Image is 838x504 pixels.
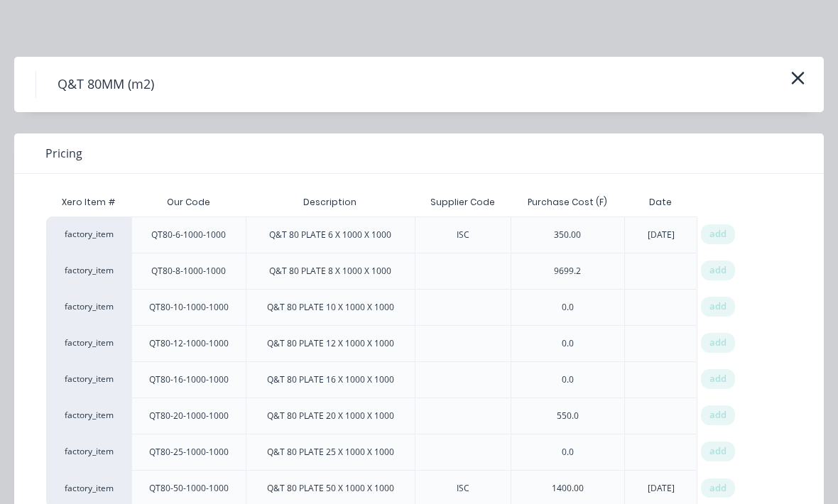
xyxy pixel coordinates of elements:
div: factory_item [46,434,131,470]
div: Q&T 80 PLATE 12 X 1000 X 1000 [267,337,394,350]
div: Supplier Code [419,185,506,220]
div: add [701,405,735,425]
div: [DATE] [648,229,675,241]
div: 0.0 [562,446,574,459]
div: factory_item [46,289,131,325]
div: [DATE] [648,482,675,495]
div: QT80-25-1000-1000 [149,446,229,459]
span: add [709,300,727,314]
div: 350.00 [554,229,581,241]
div: 1400.00 [552,482,584,495]
div: Description [292,185,368,220]
div: Xero Item # [46,188,131,217]
h4: Q&T 80MM (m2) [36,71,175,98]
span: Pricing [45,145,82,162]
div: QT80-10-1000-1000 [149,301,229,314]
div: add [701,478,735,498]
div: QT80-12-1000-1000 [149,337,229,350]
div: add [701,261,735,280]
div: QT80-8-1000-1000 [151,265,226,278]
div: QT80-20-1000-1000 [149,410,229,422]
div: QT80-50-1000-1000 [149,482,229,495]
div: factory_item [46,325,131,361]
div: Q&T 80 PLATE 10 X 1000 X 1000 [267,301,394,314]
div: Q&T 80 PLATE 50 X 1000 X 1000 [267,482,394,495]
div: add [701,442,735,461]
div: add [701,369,735,389]
div: Q&T 80 PLATE 16 X 1000 X 1000 [267,373,394,386]
div: 9699.2 [554,265,581,278]
div: QT80-16-1000-1000 [149,373,229,386]
span: add [709,372,727,386]
div: ISC [457,229,469,241]
div: Q&T 80 PLATE 25 X 1000 X 1000 [267,446,394,459]
div: 0.0 [562,373,574,386]
div: 550.0 [557,410,579,422]
div: Q&T 80 PLATE 8 X 1000 X 1000 [269,265,391,278]
div: Date [638,185,683,220]
div: factory_item [46,398,131,434]
div: Purchase Cost (F) [516,185,619,220]
div: factory_item [46,253,131,289]
div: add [701,224,735,244]
span: add [709,444,727,459]
span: add [709,481,727,495]
div: ISC [457,482,469,495]
div: Our Code [156,185,222,220]
span: add [709,227,727,241]
span: add [709,263,727,278]
div: add [701,297,735,317]
div: 0.0 [562,337,574,350]
div: factory_item [46,361,131,398]
div: Q&T 80 PLATE 6 X 1000 X 1000 [269,229,391,241]
div: QT80-6-1000-1000 [151,229,226,241]
span: add [709,336,727,350]
span: add [709,408,727,422]
div: Q&T 80 PLATE 20 X 1000 X 1000 [267,410,394,422]
div: add [701,333,735,353]
div: factory_item [46,217,131,253]
div: 0.0 [562,301,574,314]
